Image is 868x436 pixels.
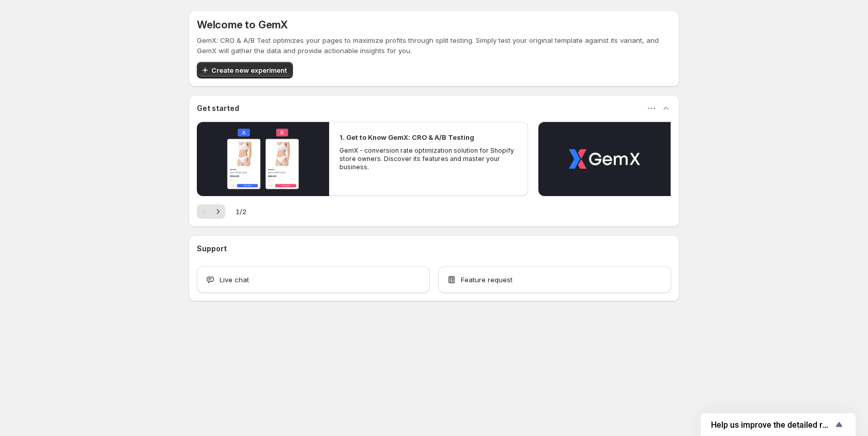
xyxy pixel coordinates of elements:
button: Create new experiment [197,62,293,78]
span: 1 / 2 [236,206,246,217]
nav: Pagination [197,204,225,219]
button: Play video [197,122,329,196]
h3: Get started [197,103,239,114]
span: Create new experiment [211,65,287,75]
h2: 1. Get to Know GemX: CRO & A/B Testing [339,132,474,142]
span: Live chat [220,274,249,285]
p: GemX - conversion rate optimization solution for Shopify store owners. Discover its features and ... [339,147,517,171]
span: Help us improve the detailed report for A/B campaigns [711,420,833,430]
p: GemX: CRO & A/B Test optimizes your pages to maximize profits through split testing. Simply test ... [197,35,671,56]
button: Show survey - Help us improve the detailed report for A/B campaigns [711,418,845,431]
button: Next [211,204,225,219]
h5: Welcome to GemX [197,19,288,31]
span: Feature request [461,274,513,285]
h3: Support [197,244,227,254]
button: Play video [538,122,671,196]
